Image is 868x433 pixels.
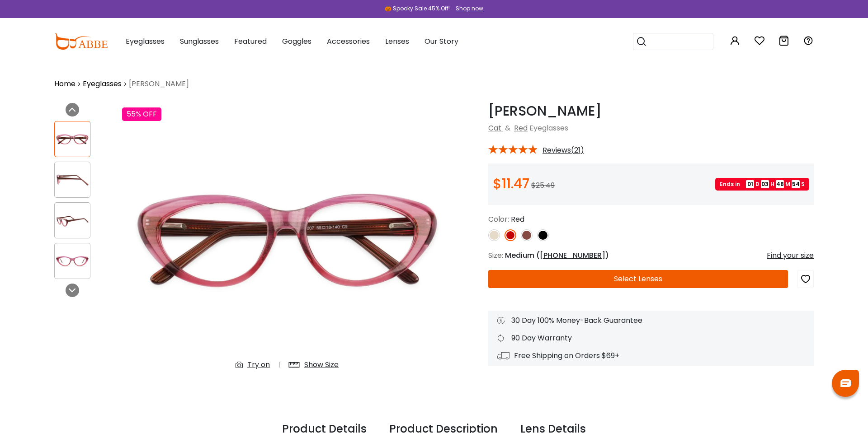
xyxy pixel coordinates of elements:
[493,174,529,193] span: $11.47
[801,180,805,188] span: S
[234,36,267,47] span: Featured
[488,103,814,119] h1: [PERSON_NAME]
[54,33,108,50] img: abbeglasses.com
[746,180,754,188] span: 01
[304,359,339,370] div: Show Size
[456,5,483,13] div: Shop now
[755,180,759,188] span: D
[180,36,219,47] span: Sunglasses
[55,252,90,270] img: Irene Red Acetate Eyeglasses , SpringHinges , UniversalBridgeFit Frames from ABBE Glasses
[54,79,75,89] a: Home
[511,214,524,224] span: Red
[540,250,605,261] span: [PHONE_NUMBER]
[55,130,90,148] img: Irene Red Acetate Eyeglasses , SpringHinges , UniversalBridgeFit Frames from ABBE Glasses
[385,36,409,47] span: Lenses
[503,123,512,133] span: &
[497,350,805,361] div: Free Shipping on Orders $69+
[840,379,851,387] img: chat
[129,79,189,89] span: [PERSON_NAME]
[122,107,161,121] div: 55% OFF
[327,36,370,47] span: Accessories
[488,214,509,224] span: Color:
[770,180,774,188] span: H
[425,36,458,47] span: Our Story
[531,180,555,191] span: $25.49
[488,270,788,288] button: Select Lenses
[720,180,745,188] span: Ends in
[785,180,790,188] span: M
[55,212,90,229] img: Irene Red Acetate Eyeglasses , SpringHinges , UniversalBridgeFit Frames from ABBE Glasses
[126,36,165,47] span: Eyeglasses
[83,79,122,89] a: Eyeglasses
[505,250,609,261] span: Medium ( )
[385,5,450,13] div: 🎃 Spooky Sale 45% Off!
[282,36,311,47] span: Goggles
[122,103,452,377] img: Irene Red Acetate Eyeglasses , SpringHinges , UniversalBridgeFit Frames from ABBE Glasses
[488,123,501,133] a: Cat
[247,359,270,370] div: Try on
[497,315,805,326] div: 30 Day 100% Money-Back Guarantee
[55,171,90,189] img: Irene Red Acetate Eyeglasses , SpringHinges , UniversalBridgeFit Frames from ABBE Glasses
[761,180,769,188] span: 03
[529,123,568,133] span: Eyeglasses
[776,180,784,188] span: 48
[488,250,503,261] span: Size:
[767,250,814,261] div: Find your size
[542,146,584,154] span: Reviews(21)
[497,333,805,344] div: 90 Day Warranty
[792,180,800,188] span: 54
[451,5,483,12] a: Shop now
[514,123,528,133] a: Red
